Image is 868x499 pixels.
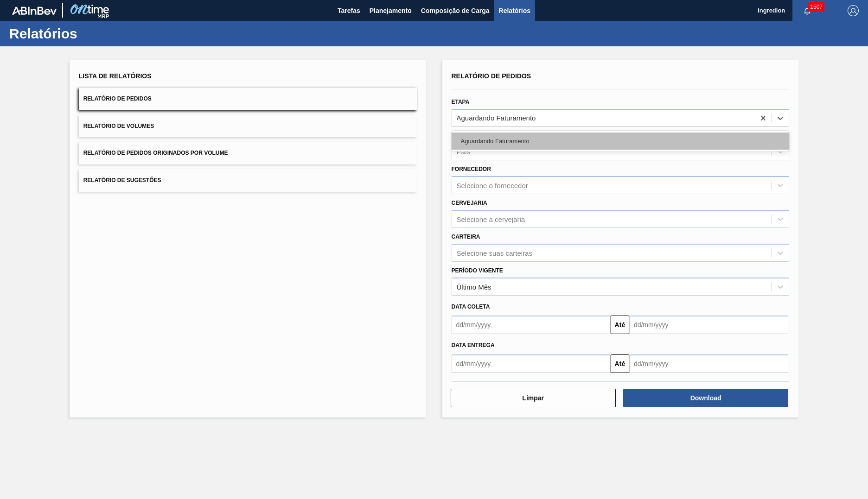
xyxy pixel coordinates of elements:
[338,5,360,16] span: Tarefas
[79,72,152,80] span: Lista de Relatórios
[452,133,790,150] div: Aguardando Faturamento
[629,316,788,334] input: dd/mm/yyyy
[451,389,616,407] button: Limpar
[79,88,417,110] button: Relatório de Pedidos
[452,166,491,172] label: Fornecedor
[848,5,859,16] img: Logout
[808,2,824,12] span: 1507
[9,28,174,39] h1: Relatórios
[83,150,228,156] span: Relatório de Pedidos Originados por Volume
[452,267,503,274] label: Período Vigente
[83,177,161,183] span: Relatório de Sugestões
[452,303,490,310] span: Data coleta
[792,4,822,17] button: Notificações
[457,182,528,189] div: Selecione o fornecedor
[452,316,611,334] input: dd/mm/yyyy
[611,316,629,334] button: Até
[83,123,154,129] span: Relatório de Volumes
[457,283,491,291] div: Último Mês
[452,234,480,240] label: Carteira
[457,249,532,257] div: Selecione suas carteiras
[457,148,471,156] div: País
[452,354,611,373] input: dd/mm/yyyy
[83,95,152,102] span: Relatório de Pedidos
[421,5,490,16] span: Composição de Carga
[12,6,57,15] img: TNhmsLtSVTkK8tSr43FrP2fwEKptu5GPRR3wAAAABJRU5ErkJggg==
[79,115,417,138] button: Relatório de Volumes
[452,200,487,206] label: Cervejaria
[623,389,788,407] button: Download
[370,5,412,16] span: Planejamento
[629,354,788,373] input: dd/mm/yyyy
[611,354,629,373] button: Até
[79,169,417,192] button: Relatório de Sugestões
[457,215,525,223] div: Selecione a cervejaria
[499,5,530,16] span: Relatórios
[452,342,495,348] span: Data entrega
[79,142,417,164] button: Relatório de Pedidos Originados por Volume
[452,99,470,105] label: Etapa
[452,72,531,80] span: Relatório de Pedidos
